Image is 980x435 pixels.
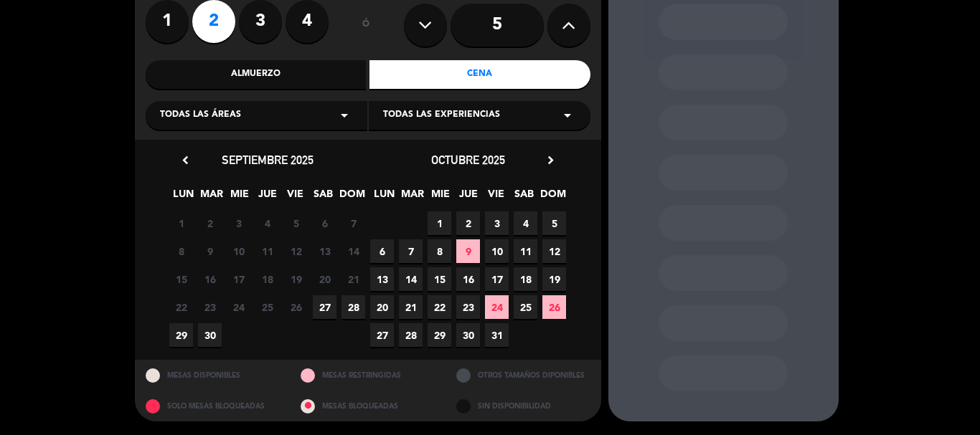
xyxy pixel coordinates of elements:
[456,211,480,235] span: 2
[512,186,536,209] span: SAB
[160,108,241,123] span: Todas las áreas
[255,211,279,235] span: 4
[169,239,193,263] span: 8
[542,267,566,291] span: 19
[198,211,222,235] span: 2
[198,267,222,291] span: 16
[370,239,394,263] span: 6
[283,186,307,209] span: VIE
[284,239,308,263] span: 12
[290,391,446,421] div: MESAS BLOQUEADAS
[255,239,279,263] span: 11
[199,186,223,209] span: MAR
[198,323,222,347] span: 30
[399,323,423,347] span: 28
[146,60,367,89] div: Almuerzo
[456,323,480,347] span: 30
[198,239,222,263] span: 9
[514,267,537,291] span: 18
[370,267,394,291] span: 13
[428,239,451,263] span: 8
[456,239,480,263] span: 9
[428,295,451,319] span: 22
[514,239,537,263] span: 11
[178,153,193,168] i: chevron_left
[313,211,336,235] span: 6
[400,186,424,209] span: MAR
[341,295,365,319] span: 28
[284,295,308,319] span: 26
[341,239,365,263] span: 14
[456,186,480,209] span: JUE
[369,60,590,89] div: Cena
[383,108,500,123] span: Todas las experiencias
[336,107,353,124] i: arrow_drop_down
[446,391,601,421] div: SIN DISPONIBILIDAD
[485,267,509,291] span: 17
[514,295,537,319] span: 25
[227,186,251,209] span: MIE
[227,267,250,291] span: 17
[290,360,446,391] div: MESAS RESTRINGIDAS
[313,295,336,319] span: 27
[227,295,250,319] span: 24
[485,211,509,235] span: 3
[284,267,308,291] span: 19
[399,239,423,263] span: 7
[311,186,335,209] span: SAB
[542,295,566,319] span: 26
[540,186,564,209] span: DOM
[313,239,336,263] span: 13
[370,323,394,347] span: 27
[255,267,279,291] span: 18
[169,267,193,291] span: 15
[169,323,193,347] span: 29
[485,239,509,263] span: 10
[169,211,193,235] span: 1
[485,323,509,347] span: 31
[135,360,291,391] div: MESAS DISPONIBLES
[198,295,222,319] span: 23
[339,186,363,209] span: DOM
[485,295,509,319] span: 24
[456,295,480,319] span: 23
[543,153,558,168] i: chevron_right
[542,239,566,263] span: 12
[227,211,250,235] span: 3
[428,211,451,235] span: 1
[399,295,423,319] span: 21
[222,153,314,167] span: septiembre 2025
[399,267,423,291] span: 14
[428,267,451,291] span: 15
[542,211,566,235] span: 5
[446,360,601,391] div: OTROS TAMAÑOS DIPONIBLES
[431,153,505,167] span: octubre 2025
[341,267,365,291] span: 21
[514,211,537,235] span: 4
[456,267,480,291] span: 16
[169,295,193,319] span: 22
[341,211,365,235] span: 7
[284,211,308,235] span: 5
[372,186,396,209] span: LUN
[313,267,336,291] span: 20
[484,186,508,209] span: VIE
[370,295,394,319] span: 20
[227,239,250,263] span: 10
[428,323,451,347] span: 29
[255,186,279,209] span: JUE
[428,186,452,209] span: MIE
[171,186,195,209] span: LUN
[559,107,576,124] i: arrow_drop_down
[255,295,279,319] span: 25
[135,391,291,421] div: SOLO MESAS BLOQUEADAS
